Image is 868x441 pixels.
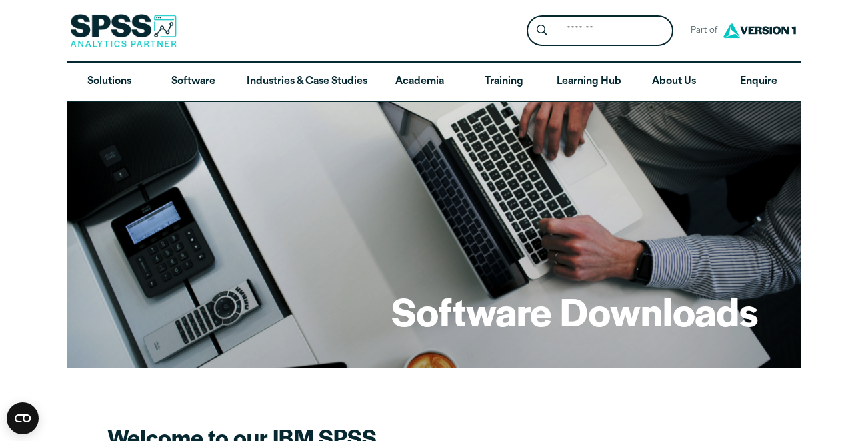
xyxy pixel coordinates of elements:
img: Version1 Logo [719,18,799,43]
nav: Desktop version of site main menu [67,63,801,101]
a: Academia [378,63,462,101]
a: Learning Hub [546,63,632,101]
a: Enquire [717,63,801,101]
span: Part of [684,21,719,41]
h1: Software Downloads [391,285,758,337]
svg: Search magnifying glass icon [537,25,547,36]
button: Open CMP widget [7,402,39,434]
img: SPSS Analytics Partner [70,14,177,47]
button: Search magnifying glass icon [530,19,555,43]
a: Training [462,63,546,101]
a: About Us [632,63,716,101]
form: Site Header Search Form [527,15,673,47]
a: Software [151,63,235,101]
a: Industries & Case Studies [236,63,378,101]
a: Solutions [67,63,151,101]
